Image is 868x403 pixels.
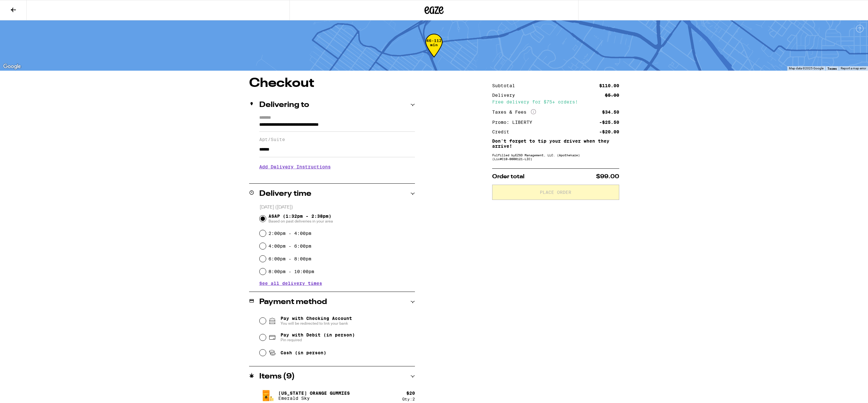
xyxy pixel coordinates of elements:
[596,174,619,180] span: $99.00
[281,316,352,326] span: Pay with Checking Account
[492,120,537,124] div: Promo: LIBERTY
[406,391,415,396] div: $ 20
[599,120,619,124] div: -$25.50
[278,391,350,396] p: [US_STATE] Orange Gummies
[2,62,23,71] img: Google
[605,93,619,97] div: $5.00
[259,190,311,198] h2: Delivery time
[492,109,536,115] div: Taxes & Fees
[841,67,866,70] a: Report a map error
[827,67,837,70] a: Terms
[402,397,415,401] div: Qty: 2
[259,281,322,286] button: See all delivery times
[540,190,571,194] span: Place Order
[492,100,619,104] div: Free delivery for $75+ orders!
[492,83,519,88] div: Subtotal
[425,39,443,62] div: 46-112 min
[492,174,525,180] span: Order total
[259,298,327,306] h2: Payment method
[602,110,619,114] div: $34.50
[2,62,23,71] a: Open this area in Google Maps (opens a new window)
[599,83,619,88] div: $110.00
[278,396,350,401] p: Emerald Sky
[268,256,311,261] label: 6:00pm - 8:00pm
[259,174,415,179] p: We'll contact you at [PHONE_NUMBER] when we arrive
[492,130,514,134] div: Credit
[281,332,355,337] span: Pay with Debit (in person)
[259,137,415,142] label: Apt/Suite
[249,77,415,90] h1: Checkout
[281,321,352,326] span: You will be redirected to link your bank
[492,93,519,97] div: Delivery
[268,269,314,274] label: 8:00pm - 10:00pm
[281,337,355,343] span: Pin required
[268,214,333,224] span: ASAP (1:32pm - 2:38pm)
[260,204,415,210] p: [DATE] ([DATE])
[268,231,311,236] label: 2:00pm - 4:00pm
[268,219,333,224] span: Based on past deliveries in your area
[259,159,415,174] h3: Add Delivery Instructions
[259,373,295,380] h2: Items ( 9 )
[599,130,619,134] div: -$20.00
[259,101,309,109] h2: Delivering to
[4,4,46,10] span: Hi. Need any help?
[268,244,311,249] label: 4:00pm - 6:00pm
[492,185,619,200] button: Place Order
[281,350,326,355] span: Cash (in person)
[789,67,824,70] span: Map data ©2025 Google
[492,138,619,149] p: Don't forget to tip your driver when they arrive!
[492,153,619,161] div: Fulfilled by EZSD Management, LLC. (Apothekare) (Lic# C10-0000121-LIC )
